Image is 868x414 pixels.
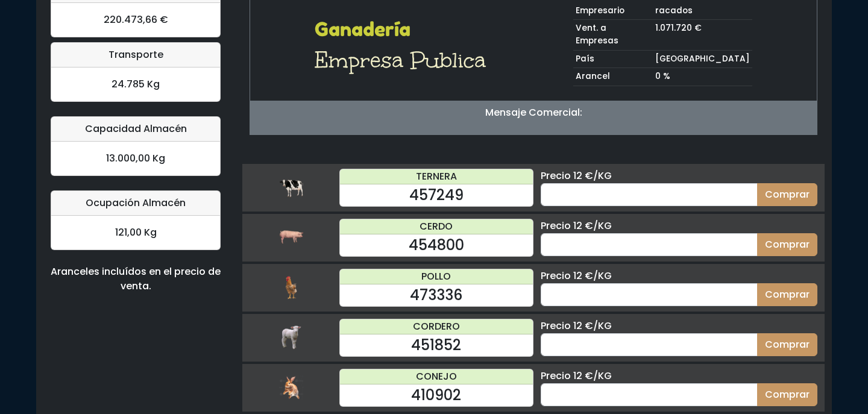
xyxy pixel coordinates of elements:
h1: Empresa Publica [315,46,494,75]
td: 1.071.720 € [653,20,752,50]
div: Precio 12 €/KG [541,319,817,333]
img: pollo.png [279,275,303,300]
td: Empresario [573,2,653,20]
div: TERNERA [340,169,533,184]
div: Precio 12 €/KG [541,369,817,383]
td: Vent. a Empresas [573,20,653,50]
td: racados [653,2,752,20]
div: Aranceles incluídos en el precio de venta. [51,265,221,293]
img: conejo.png [279,375,303,400]
td: 0 % [653,68,752,86]
div: Ocupación Almacén [51,191,220,216]
div: 121,00 Kg [51,216,220,249]
td: País [573,50,653,68]
div: 457249 [340,184,533,206]
div: Capacidad Almacén [51,117,220,142]
h2: Ganadería [315,18,494,41]
img: cordero.png [279,325,303,350]
div: Precio 12 €/KG [541,269,817,283]
p: Mensaje Comercial: [250,105,817,120]
td: [GEOGRAPHIC_DATA] [653,50,752,68]
button: Comprar [757,233,817,256]
div: 410902 [340,384,533,406]
div: Transporte [51,43,220,67]
img: ternera.png [279,175,303,199]
div: 24.785 Kg [51,67,220,101]
div: CERDO [340,219,533,234]
button: Comprar [757,283,817,306]
div: CORDERO [340,319,533,334]
button: Comprar [757,333,817,356]
div: 451852 [340,334,533,356]
div: CONEJO [340,369,533,384]
div: Precio 12 €/KG [541,169,817,183]
div: 454800 [340,234,533,256]
button: Comprar [757,383,817,406]
div: Precio 12 €/KG [541,219,817,233]
button: Comprar [757,183,817,206]
div: 13.000,00 Kg [51,142,220,175]
img: cerdo.png [279,225,303,249]
div: POLLO [340,269,533,284]
div: 473336 [340,284,533,306]
td: Arancel [573,68,653,86]
div: 220.473,66 € [51,3,220,37]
